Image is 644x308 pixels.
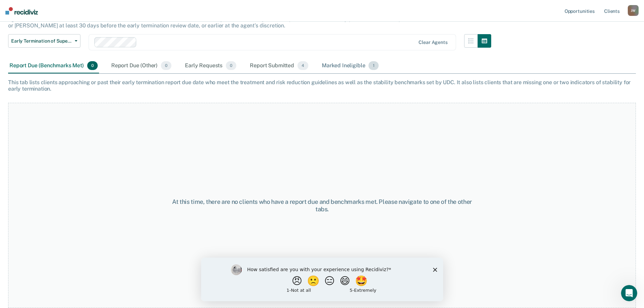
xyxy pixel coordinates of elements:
div: Report Due (Benchmarks Met)0 [8,58,99,73]
img: Recidiviz [5,7,38,15]
span: 4 [297,61,308,70]
span: 0 [161,61,171,70]
div: Early Requests0 [184,58,238,73]
div: Report Due (Other)0 [110,58,173,73]
iframe: Survey by Kim from Recidiviz [201,258,443,301]
span: 0 [87,61,98,70]
button: Early Termination of Supervision [8,34,80,48]
div: Marked Ineligible1 [320,58,380,73]
span: 1 [368,61,378,70]
p: The [US_STATE] Sentencing Commission’s 2025 Adult Sentencing, Release, & Supervision Guidelines e... [8,9,489,29]
div: This tab lists clients approaching or past their early termination report due date who meet the t... [8,79,636,92]
div: J W [628,5,639,16]
div: Clear agents [419,40,447,45]
span: Early Termination of Supervision [11,38,72,44]
div: Report Submitted4 [248,58,310,73]
iframe: Intercom live chat [621,285,637,301]
span: 0 [226,61,236,70]
div: At this time, there are no clients who have a report due and benchmarks met. Please navigate to o... [165,198,479,213]
button: JW [628,5,639,16]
